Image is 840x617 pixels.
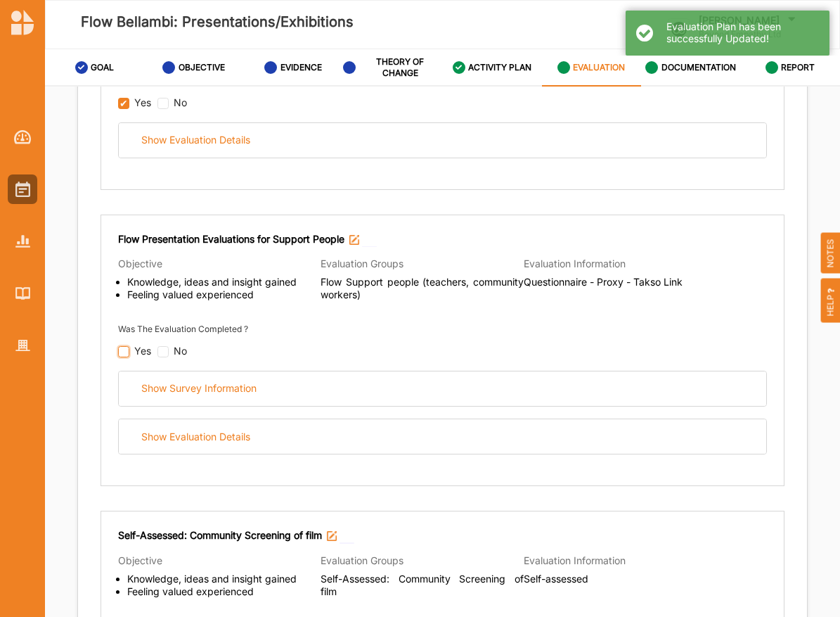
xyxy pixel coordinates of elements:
[781,62,815,73] label: REPORT
[15,182,30,197] img: Activities
[179,62,225,73] label: OBJECTIVE
[141,134,250,146] div: Show Evaluation Details
[118,554,162,566] span: Objective
[661,62,736,73] label: DOCUMENTATION
[81,11,354,34] label: Flow Bellambi: Presentations/Exhibitions
[134,344,151,358] div: Yes
[524,573,726,585] span: Self-assessed
[321,276,523,301] span: Flow Support people (teachers, community workers)
[15,287,30,299] img: Library
[174,344,187,358] div: No
[8,279,37,308] a: Library
[666,21,819,45] div: Evaluation Plan has been successfully Updated!
[141,382,257,395] div: Show Survey Information
[8,331,37,360] a: Organisation
[524,276,726,288] span: Questionnaire - Proxy - Takso Link
[141,431,250,443] div: Show Evaluation Details
[321,257,403,269] span: Evaluation Groups
[15,235,30,247] img: Reports
[127,573,321,585] li: Knowledge, ideas and insight gained
[327,531,337,541] img: icon
[468,62,531,73] label: ACTIVITY PLAN
[280,62,322,73] label: EVIDENCE
[174,96,187,110] div: No
[573,62,625,73] label: EVALUATION
[134,96,151,110] div: Yes
[358,56,442,79] label: THEORY OF CHANGE
[14,130,32,144] img: Dashboard
[91,62,114,73] label: GOAL
[118,528,322,542] label: Self-Assessed: Community Screening of film
[11,10,34,35] img: logo
[127,288,321,301] li: Feeling valued experienced
[321,554,403,566] span: Evaluation Groups
[127,585,321,598] li: Feeling valued experienced
[118,324,248,335] label: Was The Evaluation Completed ?
[524,257,626,269] span: Evaluation Information
[349,235,359,245] img: icon
[118,257,162,269] span: Objective
[321,573,523,598] span: Self-Assessed: Community Screening of film
[118,232,344,246] label: Flow Presentation Evaluations for Support People
[8,122,37,152] a: Dashboard
[524,554,626,566] span: Evaluation Information
[127,276,321,288] li: Knowledge, ideas and insight gained
[15,340,30,352] img: Organisation
[8,174,37,204] a: Activities
[8,227,37,256] a: Reports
